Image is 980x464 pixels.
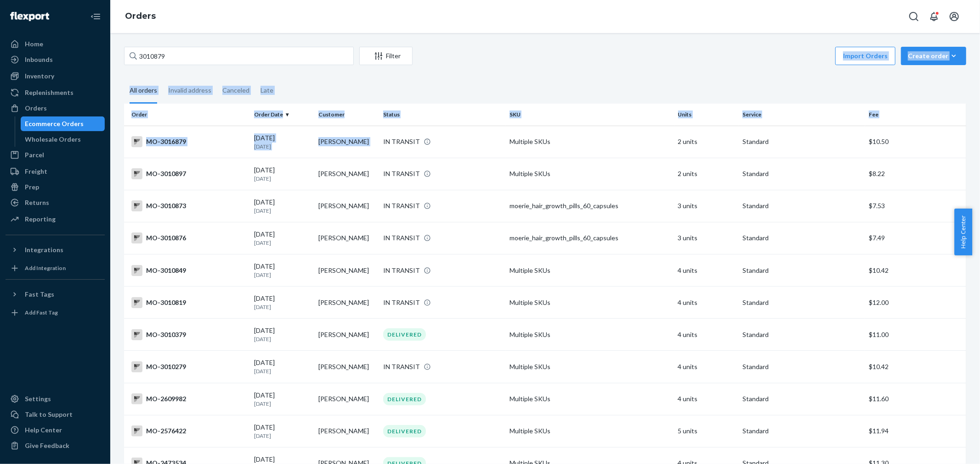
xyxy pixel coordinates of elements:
[124,104,250,126] th: Order
[6,52,105,67] a: Inbounds
[6,392,105,406] a: Settings
[315,190,380,222] td: [PERSON_NAME]
[168,78,211,102] div: Invalid address
[254,326,312,343] div: [DATE]
[25,39,43,49] div: Home
[254,239,312,247] p: [DATE]
[506,287,674,319] td: Multiple SKUs
[254,175,312,182] p: [DATE]
[25,198,49,207] div: Returns
[131,297,247,308] div: MO-3010819
[742,169,861,178] p: Standard
[315,126,380,158] td: [PERSON_NAME]
[360,51,412,61] div: Filter
[6,305,105,320] a: Add Fast Tag
[315,287,380,319] td: [PERSON_NAME]
[254,207,312,215] p: [DATE]
[254,335,312,343] p: [DATE]
[315,319,380,351] td: [PERSON_NAME]
[254,198,312,215] div: [DATE]
[131,136,247,147] div: MO-3016879
[250,104,315,126] th: Order Date
[865,415,966,447] td: $11.94
[25,290,54,299] div: Fast Tags
[506,104,674,126] th: SKU
[742,394,861,403] p: Standard
[383,328,426,341] div: DELIVERED
[118,3,163,30] ol: breadcrumbs
[359,47,413,65] button: Filter
[674,126,739,158] td: 2 units
[865,222,966,254] td: $7.49
[905,7,923,26] button: Open Search Box
[865,190,966,222] td: $7.53
[865,351,966,383] td: $10.42
[131,425,247,436] div: MO-2576422
[674,383,739,415] td: 4 units
[742,137,861,146] p: Standard
[254,400,312,408] p: [DATE]
[131,200,247,211] div: MO-3010873
[261,78,273,102] div: Late
[131,232,247,243] div: MO-3010876
[254,230,312,247] div: [DATE]
[25,215,56,224] div: Reporting
[742,298,861,307] p: Standard
[124,47,354,65] input: Search orders
[383,137,420,146] div: IN TRANSIT
[25,135,81,144] div: Wholesale Orders
[506,383,674,415] td: Multiple SKUs
[383,169,420,178] div: IN TRANSIT
[510,201,671,210] div: moerie_hair_growth_pills_60_capsules
[510,233,671,243] div: moerie_hair_growth_pills_60_capsules
[131,361,247,372] div: MO-3010279
[383,201,420,210] div: IN TRANSIT
[742,201,861,210] p: Standard
[383,393,426,405] div: DELIVERED
[86,7,105,26] button: Close Navigation
[6,195,105,210] a: Returns
[380,104,506,126] th: Status
[25,410,73,419] div: Talk to Support
[131,329,247,340] div: MO-3010379
[315,415,380,447] td: [PERSON_NAME]
[674,104,739,126] th: Units
[674,158,739,190] td: 2 units
[6,438,105,453] button: Give Feedback
[865,319,966,351] td: $11.00
[674,254,739,287] td: 4 units
[925,7,943,26] button: Open notifications
[318,110,376,118] div: Customer
[254,358,312,375] div: [DATE]
[6,407,105,422] a: Talk to Support
[6,164,105,179] a: Freight
[865,158,966,190] td: $8.22
[865,287,966,319] td: $12.00
[25,104,47,113] div: Orders
[383,233,420,243] div: IN TRANSIT
[674,222,739,254] td: 3 units
[945,7,963,26] button: Open account menu
[674,287,739,319] td: 4 units
[10,12,49,21] img: Flexport logo
[315,383,380,415] td: [PERSON_NAME]
[865,104,966,126] th: Fee
[6,212,105,226] a: Reporting
[674,190,739,222] td: 3 units
[131,393,247,404] div: MO-2609982
[506,351,674,383] td: Multiple SKUs
[254,432,312,440] p: [DATE]
[6,287,105,302] button: Fast Tags
[254,143,312,150] p: [DATE]
[383,362,420,371] div: IN TRANSIT
[25,394,51,403] div: Settings
[25,425,62,435] div: Help Center
[6,243,105,257] button: Integrations
[222,78,249,102] div: Canceled
[254,271,312,279] p: [DATE]
[25,245,63,254] div: Integrations
[6,261,105,276] a: Add Integration
[25,55,53,64] div: Inbounds
[25,441,69,450] div: Give Feedback
[315,222,380,254] td: [PERSON_NAME]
